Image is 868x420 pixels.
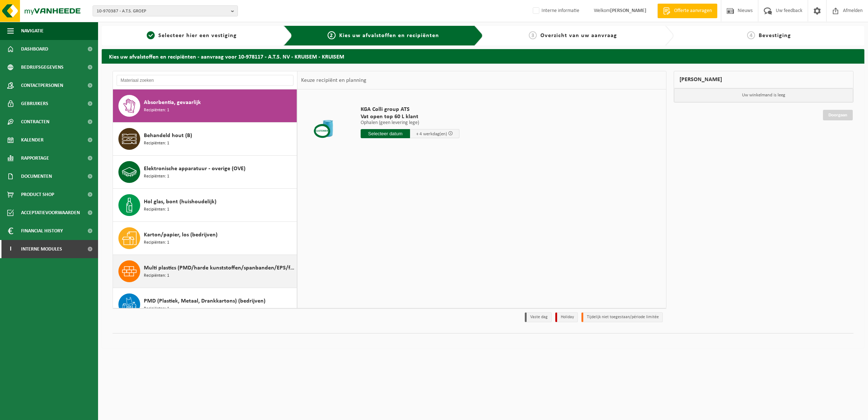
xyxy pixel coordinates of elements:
[555,312,578,322] li: Holiday
[144,264,295,272] span: Multi plastics (PMD/harde kunststoffen/spanbanden/EPS/folie naturel/folie gemengd)
[525,312,552,322] li: Vaste dag
[144,98,201,107] span: Absorbentia, gevaarlijk
[610,8,646,13] strong: [PERSON_NAME]
[21,204,80,222] span: Acceptatievoorwaarden
[144,131,192,140] span: Behandeld hout (B)
[144,231,218,239] span: Karton/papier, los (bedrijven)
[21,113,49,131] span: Contracten
[416,132,447,136] span: + 4 werkdag(en)
[540,33,617,39] span: Overzicht van uw aanvraag
[21,76,63,95] span: Contactpersonen
[21,240,62,258] span: Interne modules
[297,71,370,89] div: Keuze recipiënt en planning
[759,33,791,39] span: Bevestiging
[147,31,155,39] span: 1
[21,22,44,40] span: Navigatie
[21,95,48,113] span: Gebruikers
[21,167,52,185] span: Documenten
[113,288,297,321] button: PMD (Plastiek, Metaal, Drankkartons) (bedrijven) Recipiënten: 1
[144,173,169,180] span: Recipiënten: 1
[144,107,169,114] span: Recipiënten: 1
[113,189,297,222] button: Hol glas, bont (huishoudelijk) Recipiënten: 1
[144,206,169,213] span: Recipiënten: 1
[105,31,278,40] a: 1Selecteer hier een vestiging
[113,255,297,288] button: Multi plastics (PMD/harde kunststoffen/spanbanden/EPS/folie naturel/folie gemengd) Recipiënten: 1
[102,49,864,63] h2: Kies uw afvalstoffen en recipiënten - aanvraag voor 10-978117 - A.T.S. NV - KRUISEM - KRUISEM
[144,305,169,312] span: Recipiënten: 1
[674,71,853,88] div: [PERSON_NAME]
[144,197,216,206] span: Hol glas, bont (huishoudelijk)
[113,156,297,189] button: Elektronische apparatuur - overige (OVE) Recipiënten: 1
[328,31,336,39] span: 2
[144,140,169,147] span: Recipiënten: 1
[97,6,228,17] span: 10-970387 - A.T.S. GROEP
[21,222,63,240] span: Financial History
[823,110,853,120] a: Doorgaan
[113,89,297,123] button: Absorbentia, gevaarlijk Recipiënten: 1
[21,149,49,167] span: Rapportage
[361,113,459,120] span: Vat open top 60 L klant
[361,106,459,113] span: KGA Colli group ATS
[21,58,64,76] span: Bedrijfsgegevens
[21,40,48,58] span: Dashboard
[674,88,853,102] p: Uw winkelmand is leeg
[657,4,717,18] a: Offerte aanvragen
[144,272,169,279] span: Recipiënten: 1
[529,31,537,39] span: 3
[581,312,663,322] li: Tijdelijk niet toegestaan/période limitée
[21,131,44,149] span: Kalender
[361,120,459,125] p: Ophalen (geen levering lege)
[144,164,246,173] span: Elektronische apparatuur - overige (OVE)
[93,5,238,16] button: 10-970387 - A.T.S. GROEP
[158,33,237,39] span: Selecteer hier een vestiging
[361,129,410,138] input: Selecteer datum
[144,297,265,305] span: PMD (Plastiek, Metaal, Drankkartons) (bedrijven)
[113,123,297,156] button: Behandeld hout (B) Recipiënten: 1
[117,75,293,86] input: Materiaal zoeken
[7,240,14,258] span: I
[21,185,54,204] span: Product Shop
[747,31,755,39] span: 4
[144,239,169,246] span: Recipiënten: 1
[531,5,579,16] label: Interne informatie
[113,222,297,255] button: Karton/papier, los (bedrijven) Recipiënten: 1
[339,33,439,39] span: Kies uw afvalstoffen en recipiënten
[672,7,714,15] span: Offerte aanvragen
